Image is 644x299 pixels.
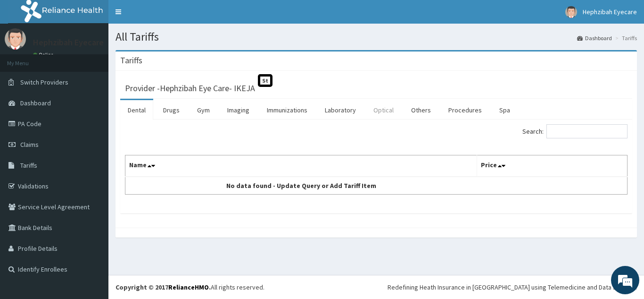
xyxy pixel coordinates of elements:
[613,34,637,42] li: Tariffs
[125,155,477,177] th: Name
[317,100,363,120] a: Laboratory
[156,100,187,120] a: Drugs
[492,100,518,120] a: Spa
[477,155,627,177] th: Price
[33,38,104,47] p: Hephzibah Eyecare
[108,275,644,299] footer: All rights reserved.
[20,161,37,170] span: Tariffs
[441,100,489,120] a: Procedures
[190,100,217,120] a: Gym
[20,78,68,86] span: Switch Providers
[116,31,637,43] h1: All Tariffs
[125,84,255,93] h3: Provider - Hephzibah Eye Care- IKEJA
[258,74,272,87] span: St
[168,283,209,291] a: RelianceHMO
[120,100,153,120] a: Dental
[259,100,315,120] a: Immunizations
[33,51,56,58] a: Online
[583,8,637,16] span: Hephzibah Eyecare
[20,140,39,149] span: Claims
[125,177,477,195] td: No data found - Update Query or Add Tariff Item
[546,124,627,138] input: Search:
[366,100,401,120] a: Optical
[522,124,627,138] label: Search:
[577,34,612,42] a: Dashboard
[20,99,51,107] span: Dashboard
[5,28,26,50] img: User Image
[120,56,142,65] h3: Tariffs
[388,282,637,292] div: Redefining Heath Insurance in [GEOGRAPHIC_DATA] using Telemedicine and Data Science!
[220,100,257,120] a: Imaging
[116,283,211,291] strong: Copyright © 2017 .
[565,6,577,18] img: User Image
[404,100,438,120] a: Others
